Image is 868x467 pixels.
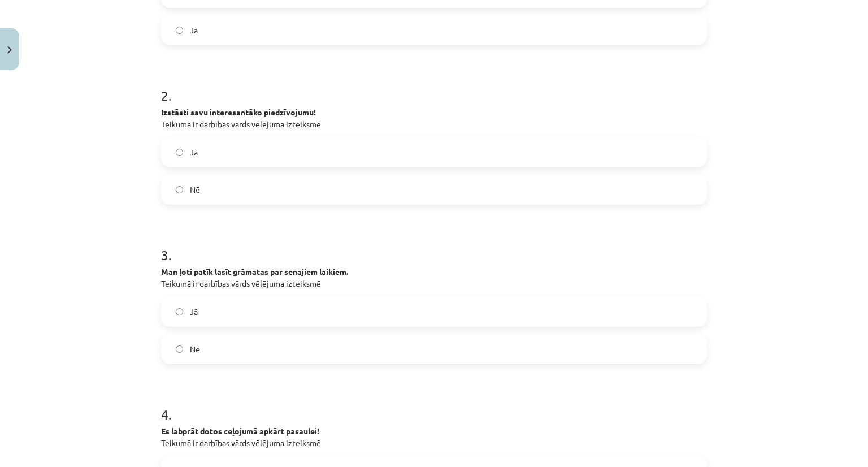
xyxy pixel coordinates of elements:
input: Nē [176,345,183,353]
span: Jā [190,24,198,36]
h1: 4 . [161,387,707,422]
input: Nē [176,186,183,193]
strong: Es labprāt dotos ceļojumā apkārt pasaulei! [161,426,319,436]
p: Teikumā ir darbības vārds vēlējuma izteiksmē [161,425,707,449]
input: Jā [176,149,183,156]
span: Nē [190,343,200,355]
span: Nē [190,184,200,196]
span: Jā [190,306,198,318]
input: Jā [176,27,183,34]
input: Jā [176,308,183,315]
span: Jā [190,146,198,158]
p: Teikumā ir darbības vārds vēlējuma izteiksmē [161,266,707,289]
img: icon-close-lesson-0947bae3869378f0d4975bcd49f059093ad1ed9edebbc8119c70593378902aed.svg [7,46,12,54]
strong: Man ļoti patīk lasīt grāmatas par senajiem laikiem. [161,266,348,276]
h1: 3 . [161,227,707,262]
p: Teikumā ir darbības vārds vēlējuma izteiksmē [161,106,707,130]
strong: Izstāsti savu interesantāko piedzīvojumu! [161,107,316,117]
h1: 2 . [161,68,707,103]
